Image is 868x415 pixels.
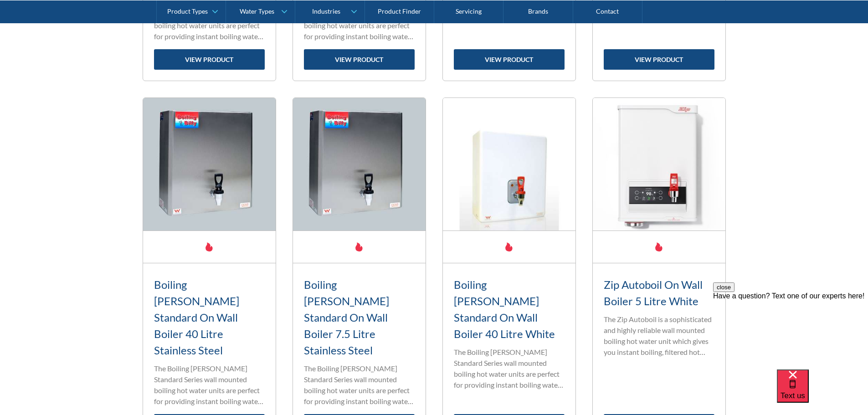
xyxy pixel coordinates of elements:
iframe: podium webchat widget prompt [713,282,868,381]
div: Water Types [240,7,274,15]
img: Zip Autoboil On Wall Boiler 5 Litre White [593,98,725,231]
a: view product [604,49,714,70]
p: The Boiling [PERSON_NAME] Standard Series wall mounted boiling hot water units are perfect for pr... [454,347,565,390]
img: Boiling Billy Standard On Wall Boiler 40 Litre Stainless Steel [143,98,276,231]
div: Product Types [167,7,208,15]
h3: Zip Autoboil On Wall Boiler 5 Litre White [604,277,714,309]
h3: Boiling [PERSON_NAME] Standard On Wall Boiler 7.5 Litre Stainless Steel [304,277,415,359]
img: Boiling Billy Standard On Wall Boiler 40 Litre White [443,98,575,231]
p: The Boiling [PERSON_NAME] Standard Series wall mounted boiling hot water units are perfect for pr... [154,363,265,407]
h3: Boiling [PERSON_NAME] Standard On Wall Boiler 40 Litre White [454,277,565,342]
img: Boiling Billy Standard On Wall Boiler 7.5 Litre Stainless Steel [293,98,426,231]
a: view product [454,49,565,70]
h3: Boiling [PERSON_NAME] Standard On Wall Boiler 40 Litre Stainless Steel [154,277,265,359]
a: view product [304,49,415,70]
div: Industries [312,7,340,15]
p: The Boiling [PERSON_NAME] Standard Series wall mounted boiling hot water units are perfect for pr... [304,363,415,407]
p: The Zip Autoboil is a sophisticated and highly reliable wall mounted boiling hot water unit which... [604,314,714,358]
a: view product [154,49,265,70]
iframe: podium webchat widget bubble [777,369,868,415]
